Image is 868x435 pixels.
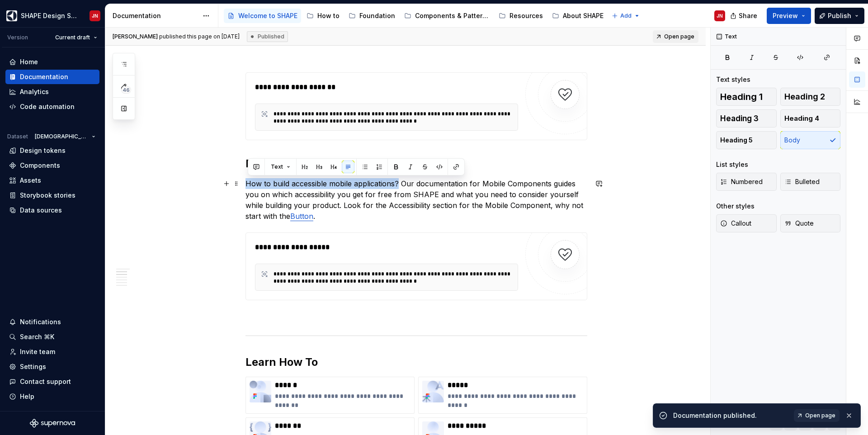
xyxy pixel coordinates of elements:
a: Foundation [345,9,399,23]
img: ba179d70-9c81-4d69-9dbb-ef619a530410.png [250,381,271,402]
span: Open page [805,412,835,419]
span: Heading 4 [784,114,819,123]
div: Components [20,161,60,170]
span: Heading 3 [720,114,759,123]
button: Search ⌘K [5,330,99,344]
button: Share [726,8,763,24]
span: Bulleted [784,177,820,186]
div: Settings [20,362,46,371]
span: Publish [828,11,851,20]
div: Invite team [20,347,55,356]
button: Help [5,389,99,404]
a: Assets [5,173,99,188]
a: How to [303,9,343,23]
a: Design tokens [5,143,99,158]
a: About SHAPE [548,9,607,23]
span: Share [739,11,757,20]
span: Heading 2 [784,92,825,101]
a: Settings [5,359,99,374]
a: Components [5,158,99,173]
a: Invite team [5,345,99,359]
div: Storybook stories [20,191,75,200]
div: Other styles [716,202,755,211]
button: Contact support [5,374,99,389]
div: Components & Patterns [415,11,490,20]
a: Open page [794,409,840,422]
a: Data sources [5,203,99,217]
button: Heading 3 [716,109,777,128]
div: Resources [509,11,543,20]
button: Bulleted [780,173,841,191]
div: Analytics [20,87,49,96]
div: Data sources [20,206,62,215]
div: Dataset [7,133,28,140]
span: Heading 5 [720,136,753,145]
p: How to build accessible mobile applications? Our documentation for Mobile Components guides you o... [245,178,587,222]
button: Heading 5 [716,131,777,149]
div: JN [92,12,98,19]
button: Callout [716,214,777,232]
a: Analytics [5,85,99,99]
div: Assets [20,176,41,185]
span: Open page [664,33,694,40]
div: Documentation [20,72,68,81]
button: Publish [815,8,864,24]
a: Home [5,55,99,69]
a: Documentation [5,70,99,84]
div: Published [247,31,288,42]
span: Quote [784,219,814,228]
div: Documentation published. [673,411,788,420]
svg: Supernova Logo [30,419,75,428]
a: Welcome to SHAPE [224,9,301,23]
a: Open page [653,30,698,43]
a: Storybook stories [5,188,99,203]
button: Numbered [716,173,777,191]
button: Heading 2 [780,88,841,106]
span: Preview [773,11,798,20]
span: Current draft [55,34,90,41]
span: Callout [720,219,751,228]
span: Heading 1 [720,92,763,101]
button: Heading 4 [780,109,841,128]
a: Components & Patterns [401,9,493,23]
span: [PERSON_NAME] [113,33,158,40]
span: [DEMOGRAPHIC_DATA] [35,133,88,140]
div: About SHAPE [563,11,604,20]
img: 991e1224-bf83-4a31-8e1a-5c8b47b99243.png [422,381,444,402]
div: Code automation [20,102,75,111]
div: How to [317,11,340,20]
div: Search ⌘K [20,332,54,341]
a: Code automation [5,99,99,114]
span: 46 [121,86,131,94]
a: Button [290,212,313,221]
div: List styles [716,160,748,169]
div: SHAPE Design System [21,11,79,20]
div: Text styles [716,75,750,84]
div: Home [20,57,38,66]
div: Welcome to SHAPE [238,11,297,20]
button: Notifications [5,315,99,329]
button: SHAPE Design SystemJN [2,6,103,25]
div: Notifications [20,317,61,326]
span: Add [620,12,632,19]
span: published this page on [DATE] [113,33,240,40]
div: Page tree [224,7,607,25]
div: Foundation [359,11,395,20]
div: Design tokens [20,146,66,155]
button: Add [609,9,643,22]
div: Contact support [20,377,71,386]
div: Version [7,34,28,41]
div: Help [20,392,34,401]
a: Resources [495,9,547,23]
img: 1131f18f-9b94-42a4-847a-eabb54481545.png [6,10,17,21]
button: Current draft [51,31,101,44]
button: Quote [780,214,841,232]
h2: Learn How To [245,355,587,369]
button: Preview [767,8,811,24]
button: [DEMOGRAPHIC_DATA] [31,130,99,143]
div: Documentation [113,11,198,20]
div: JN [717,12,723,19]
button: Heading 1 [716,88,777,106]
span: Numbered [720,177,763,186]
